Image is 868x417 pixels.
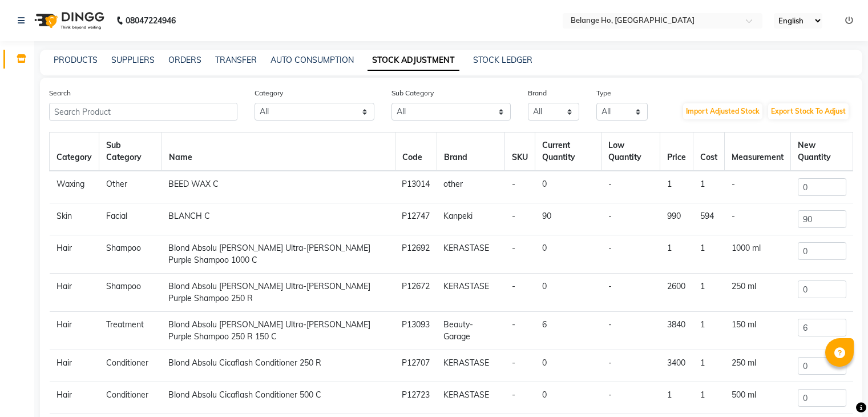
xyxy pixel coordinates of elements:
[725,274,791,312] td: 250 ml
[535,171,601,203] td: 0
[50,235,99,274] td: Hair
[693,203,725,235] td: 594
[395,312,437,350] td: P13093
[601,350,660,382] td: -
[505,382,535,414] td: -
[535,382,601,414] td: 0
[601,274,660,312] td: -
[693,171,725,203] td: 1
[162,382,395,414] td: Blond Absolu Cicaflash Conditioner 500 C
[50,312,99,350] td: Hair
[725,203,791,235] td: -
[49,88,71,98] label: Search
[99,382,162,414] td: Conditioner
[660,350,693,382] td: 3400
[535,235,601,274] td: 0
[505,274,535,312] td: -
[437,350,505,382] td: KERASTASE
[50,203,99,235] td: Skin
[820,371,857,406] iframe: chat widget
[162,350,395,382] td: Blond Absolu Cicaflash Conditioner 250 R
[693,133,725,171] th: Cost
[395,382,437,414] td: P12723
[99,274,162,312] td: Shampoo
[437,133,505,171] th: Brand
[368,50,459,71] a: STOCK ADJUSTMENT
[601,203,660,235] td: -
[162,312,395,350] td: Blond Absolu [PERSON_NAME] Ultra-[PERSON_NAME] Purple Shampoo 250 R 150 C
[693,274,725,312] td: 1
[162,171,395,203] td: BEED WAX C
[437,274,505,312] td: KERASTASE
[693,312,725,350] td: 1
[660,235,693,274] td: 1
[535,312,601,350] td: 6
[50,350,99,382] td: Hair
[215,55,257,65] a: TRANSFER
[505,171,535,203] td: -
[395,203,437,235] td: P12747
[50,382,99,414] td: Hair
[473,55,532,65] a: STOCK LEDGER
[505,133,535,171] th: SKU
[725,350,791,382] td: 250 ml
[391,88,434,98] label: Sub Category
[601,133,660,171] th: Low Quantity
[660,133,693,171] th: Price
[660,171,693,203] td: 1
[535,350,601,382] td: 0
[395,274,437,312] td: P12672
[693,382,725,414] td: 1
[99,235,162,274] td: Shampoo
[50,171,99,203] td: Waxing
[162,274,395,312] td: Blond Absolu [PERSON_NAME] Ultra-[PERSON_NAME] Purple Shampoo 250 R
[50,274,99,312] td: Hair
[99,133,162,171] th: Sub Category
[271,55,354,65] a: AUTO CONSUMPTION
[437,382,505,414] td: KERASTASE
[660,312,693,350] td: 3840
[99,350,162,382] td: Conditioner
[660,382,693,414] td: 1
[162,133,395,171] th: Name
[99,203,162,235] td: Facial
[395,133,437,171] th: Code
[768,103,849,119] button: Export Stock To Adjust
[535,133,601,171] th: Current Quantity
[255,88,283,98] label: Category
[725,235,791,274] td: 1000 ml
[111,55,155,65] a: SUPPLIERS
[528,88,547,98] label: Brand
[168,55,201,65] a: ORDERS
[725,312,791,350] td: 150 ml
[725,133,791,171] th: Measurement
[50,133,99,171] th: Category
[683,103,762,119] button: Import Adjusted Stock
[395,235,437,274] td: P12692
[693,235,725,274] td: 1
[126,5,176,37] b: 08047224946
[601,235,660,274] td: -
[725,382,791,414] td: 500 ml
[437,312,505,350] td: Beauty-Garage
[437,171,505,203] td: other
[693,350,725,382] td: 1
[660,203,693,235] td: 990
[395,350,437,382] td: P12707
[505,203,535,235] td: -
[601,382,660,414] td: -
[99,171,162,203] td: Other
[437,235,505,274] td: KERASTASE
[601,312,660,350] td: -
[49,103,237,121] input: Search Product
[535,274,601,312] td: 0
[162,203,395,235] td: BLANCH C
[162,235,395,274] td: Blond Absolu [PERSON_NAME] Ultra-[PERSON_NAME] Purple Shampoo 1000 C
[29,5,107,37] img: logo
[395,171,437,203] td: P13014
[725,171,791,203] td: -
[601,171,660,203] td: -
[54,55,98,65] a: PRODUCTS
[535,203,601,235] td: 90
[791,133,853,171] th: New Quantity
